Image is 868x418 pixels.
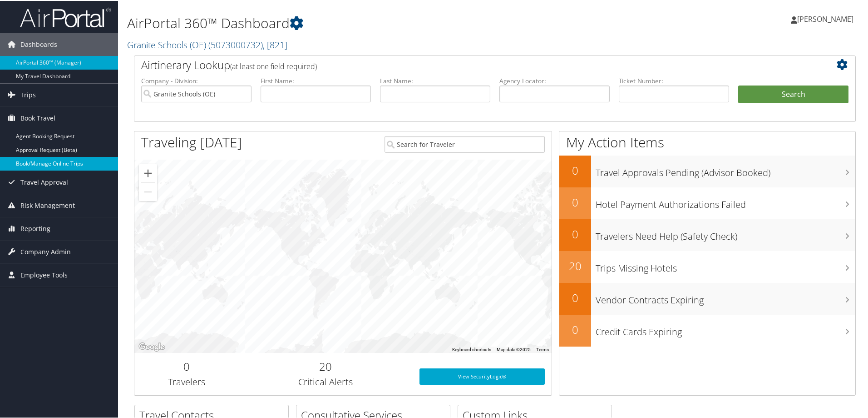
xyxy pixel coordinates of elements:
[738,85,848,103] button: Search
[559,250,855,282] a: 20Trips Missing Hotels
[596,161,855,178] h3: Travel Approvals Pending (Advisor Booked)
[230,60,317,71] span: (at least one field required)
[20,263,68,286] span: Employee Tools
[559,314,855,346] a: 0Credit Cards Expiring
[559,289,591,305] h2: 0
[208,38,263,50] span: ( 5073000732 )
[499,76,610,85] label: Agency Locator:
[20,170,68,193] span: Travel Approval
[791,5,863,32] a: [PERSON_NAME]
[141,375,232,388] h3: Travelers
[263,38,287,50] span: , [ 821 ]
[246,358,406,373] h2: 20
[559,257,591,273] h2: 20
[137,340,167,352] img: Google
[127,38,287,50] a: Granite Schools (OE)
[559,186,855,218] a: 0Hotel Payment Authorizations Failed
[141,76,252,85] label: Company - Division:
[20,83,36,106] span: Trips
[261,76,371,85] label: First Name:
[797,13,853,23] span: [PERSON_NAME]
[596,288,855,306] h3: Vendor Contracts Expiring
[559,194,591,209] h2: 0
[559,282,855,314] a: 0Vendor Contracts Expiring
[596,257,855,274] h3: Trips Missing Hotels
[20,106,55,129] span: Book Travel
[141,358,232,373] h2: 0
[380,76,490,85] label: Last Name:
[127,13,617,32] h1: AirPortal 360™ Dashboard
[559,226,591,241] h2: 0
[20,217,50,239] span: Reporting
[419,368,545,384] a: View SecurityLogic®
[559,132,855,151] h1: My Action Items
[596,320,855,337] h3: Credit Cards Expiring
[20,240,71,262] span: Company Admin
[559,155,855,186] a: 0Travel Approvals Pending (Advisor Booked)
[559,162,591,177] h2: 0
[619,76,729,85] label: Ticket Number:
[452,346,491,352] button: Keyboard shortcuts
[596,225,855,242] h3: Travelers Need Help (Safety Check)
[20,6,111,27] img: airportal-logo.png
[246,375,406,388] h3: Critical Alerts
[20,32,57,55] span: Dashboards
[139,163,157,181] button: Zoom in
[559,218,855,250] a: 0Travelers Need Help (Safety Check)
[141,132,242,151] h1: Traveling [DATE]
[141,56,789,72] h2: Airtinerary Lookup
[559,321,591,337] h2: 0
[536,346,549,351] a: Terms (opens in new tab)
[139,182,157,200] button: Zoom out
[596,193,855,210] h3: Hotel Payment Authorizations Failed
[385,135,545,152] input: Search for Traveler
[20,193,75,216] span: Risk Management
[137,340,167,352] a: Open this area in Google Maps (opens a new window)
[497,346,531,351] span: Map data ©2025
